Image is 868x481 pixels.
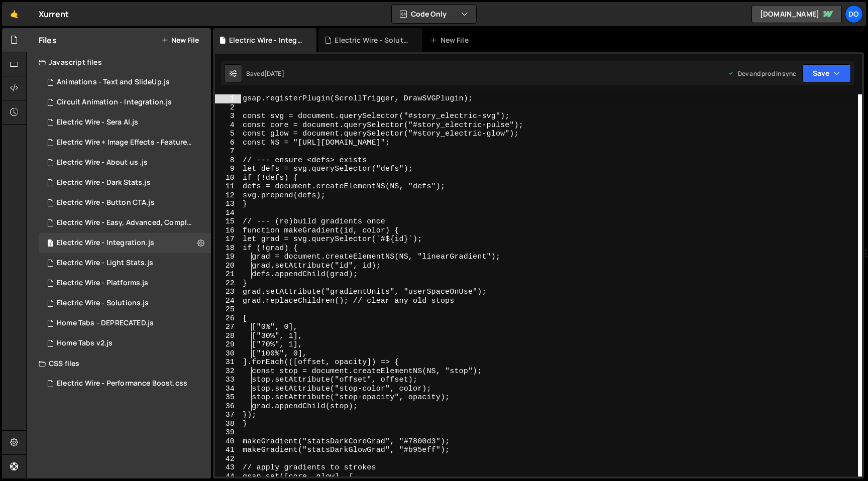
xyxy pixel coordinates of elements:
div: 13741/39792.js [39,133,214,153]
div: 13741/39731.js [39,193,211,213]
div: Electric Wire + Image Effects - Features.js [57,138,195,147]
div: 26 [215,314,241,323]
div: 23 [215,288,241,297]
div: 8 [215,156,241,165]
div: Animations - Text and SlideUp.js [57,78,170,87]
div: 14 [215,209,241,218]
div: 39 [215,428,241,437]
div: 21 [215,270,241,279]
div: 13741/45029.js [39,92,211,112]
div: 17 [215,235,241,244]
div: 3 [215,112,241,121]
div: 28 [215,332,241,341]
div: 41 [215,446,241,455]
a: 🤙 [2,2,27,26]
div: Electric Wire - Solutions.js [335,35,410,45]
div: 24 [215,297,241,306]
div: 29 [215,340,241,349]
div: Electric Wire - Button CTA.js [57,198,155,207]
a: [DOMAIN_NAME] [751,5,842,23]
div: 20 [215,262,241,271]
div: Xurrent [39,8,69,20]
div: 6 [215,139,241,148]
div: 25 [215,305,241,314]
div: Electric Wire - Sera AI.js [57,118,138,127]
div: 13741/39729.js [39,273,211,293]
div: 42 [215,455,241,464]
div: 13741/40873.js [39,153,211,173]
div: 10 [215,174,241,183]
div: 27 [215,323,241,332]
div: 13741/35121.js [39,333,211,353]
div: Electric Wire - About us .js [57,158,148,167]
div: 11 [215,182,241,191]
div: 13741/39773.js [39,173,211,193]
div: 2 [215,103,241,112]
div: 37 [215,411,241,420]
div: 16 [215,226,241,235]
div: Electric Wire - Solutions.js [57,299,149,308]
div: 30 [215,349,241,358]
div: 13741/45808.js [39,112,211,133]
div: 13 [215,200,241,209]
div: Electric Wire - Dark Stats.js [57,178,151,187]
div: 36 [215,402,241,411]
div: Dev and prod in sync [728,69,796,78]
a: Do [845,5,863,23]
div: 4 [215,121,241,130]
div: Saved [246,69,284,78]
div: Electric Wire - Easy, Advanced, Complete.js [57,218,195,227]
div: 1 [215,94,241,103]
div: 35 [215,393,241,402]
button: Save [802,64,851,82]
div: 13741/34720.js [39,313,211,333]
div: Home Tabs v2.js [57,339,113,348]
div: 43 [215,463,241,472]
div: [DATE] [264,69,284,78]
div: New File [430,35,472,45]
div: 38 [215,420,241,429]
div: Javascript files [27,52,211,72]
button: New File [161,36,199,44]
span: 1 [47,240,53,248]
div: 12 [215,191,241,200]
div: 13741/45398.js [39,233,211,253]
div: 34 [215,385,241,394]
div: Circuit Animation - Integration.js [57,98,172,107]
div: 13741/39772.css [39,374,211,394]
h2: Files [39,35,57,46]
button: Code Only [392,5,476,23]
div: 13741/39793.js [39,213,214,233]
div: Home Tabs - DEPRECATED.js [57,319,154,328]
div: 13741/39781.js [39,253,211,273]
div: 22 [215,279,241,288]
div: 19 [215,253,241,262]
div: CSS files [27,353,211,374]
div: Electric Wire - Integration.js [57,238,154,248]
div: Electric Wire - Light Stats.js [57,259,153,268]
div: 15 [215,217,241,226]
div: 31 [215,358,241,367]
div: 33 [215,376,241,385]
div: 5 [215,130,241,139]
div: 18 [215,244,241,253]
div: 32 [215,367,241,376]
div: 40 [215,437,241,446]
div: 13741/39667.js [39,293,211,313]
div: 9 [215,165,241,174]
div: Electric Wire - Performance Boost.css [57,379,187,388]
div: 13741/40380.js [39,72,211,92]
div: 7 [215,147,241,156]
div: Electric Wire - Platforms.js [57,279,148,288]
div: Electric Wire - Integration.js [229,35,304,45]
